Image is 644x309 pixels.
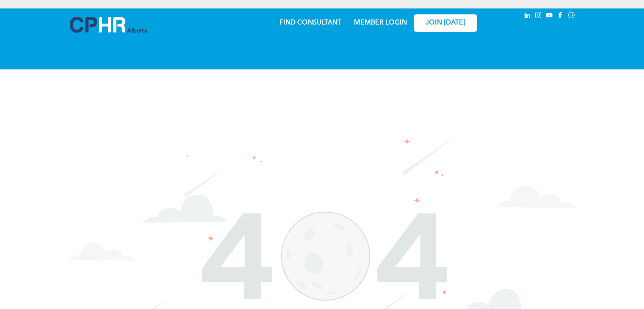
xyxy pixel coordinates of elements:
[426,19,465,27] span: JOIN [DATE]
[354,19,407,26] a: MEMBER LOGIN
[567,11,576,22] a: Social network
[70,17,147,33] img: A blue and white logo for cp alberta
[556,11,565,22] a: facebook
[523,11,532,22] a: linkedin
[534,11,543,22] a: instagram
[414,14,477,32] a: JOIN [DATE]
[545,11,554,22] a: youtube
[279,19,341,26] a: FIND CONSULTANT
